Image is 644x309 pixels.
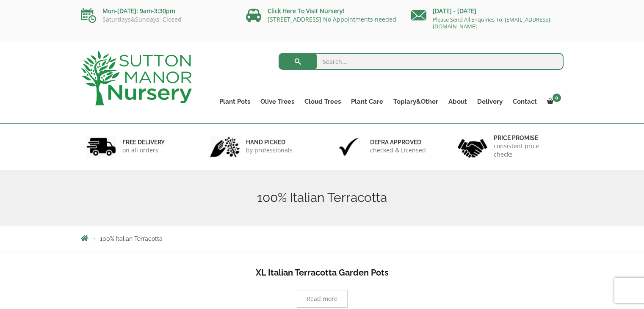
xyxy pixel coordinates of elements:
[370,138,426,146] h6: Defra approved
[214,96,255,108] a: Plant Pots
[268,7,344,15] a: Click Here To Visit Nursery!
[494,142,558,159] p: consistent price checks
[122,138,165,146] h6: FREE DELIVERY
[255,96,299,108] a: Olive Trees
[458,134,487,160] img: 4.jpg
[81,6,233,16] p: Mon-[DATE]: 9am-3:30pm
[508,96,542,108] a: Contact
[81,190,564,205] h1: 100% Italian Terracotta
[494,134,558,142] h6: Price promise
[256,268,389,278] b: XL Italian Terracotta Garden Pots
[299,96,346,108] a: Cloud Trees
[334,136,364,157] img: 3.jpg
[279,53,564,70] input: Search...
[553,94,561,102] span: 0
[433,16,550,30] a: Please Send All Enquiries To: [EMAIL_ADDRESS][DOMAIN_NAME]
[307,296,337,302] span: Read more
[346,96,388,108] a: Plant Care
[388,96,443,108] a: Topiary&Other
[246,138,293,146] h6: hand picked
[246,146,293,154] p: by professionals
[268,15,396,23] a: [STREET_ADDRESS] No Appointments needed
[370,146,426,154] p: checked & Licensed
[100,235,163,242] span: 100% Italian Terracotta
[122,146,165,154] p: on all orders
[472,96,508,108] a: Delivery
[542,96,564,108] a: 0
[210,136,240,157] img: 2.jpg
[81,51,192,105] img: logo
[443,96,472,108] a: About
[86,136,116,157] img: 1.jpg
[411,6,564,16] p: [DATE] - [DATE]
[81,235,564,242] nav: Breadcrumbs
[81,16,233,23] p: Saturdays&Sundays: Closed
